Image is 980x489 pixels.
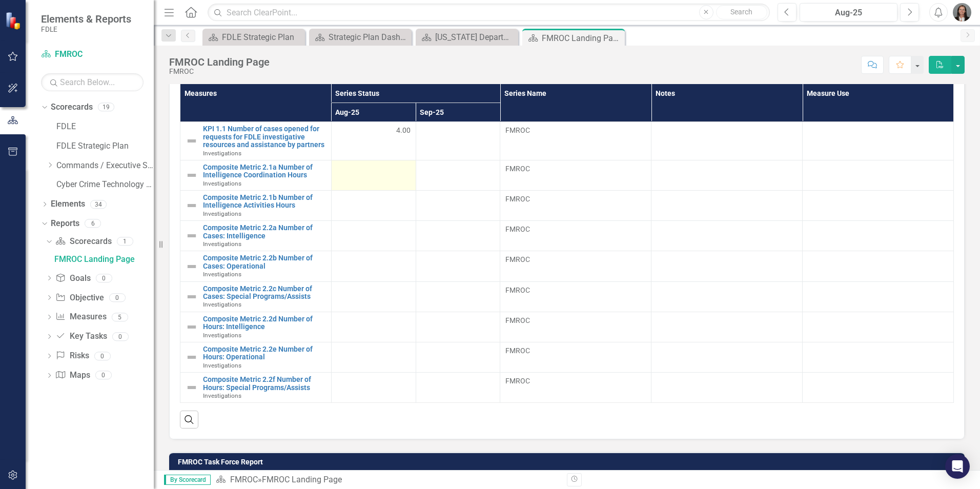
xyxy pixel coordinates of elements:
[95,371,112,380] div: 0
[500,312,651,342] td: Double-Click to Edit
[416,251,500,281] td: Double-Click to Edit
[331,221,416,251] td: Double-Click to Edit
[56,140,154,152] a: FDLE Strategic Plan
[500,373,651,403] td: Double-Click to Edit
[203,180,241,187] span: Investigations
[331,251,416,281] td: Double-Click to Edit
[180,373,332,403] td: Double-Click to Edit Right Click for Context Menu
[203,392,241,399] span: Investigations
[186,230,198,242] img: Not Defined
[651,373,803,403] td: Double-Click to Edit
[41,73,144,91] input: Search Below...
[203,345,326,361] a: Composite Metric 2.2e Number of Hours: Operational
[117,237,133,246] div: 1
[418,31,516,44] a: [US_STATE] Department Of Law Enforcement Strategic Plan
[55,331,107,342] a: Key Tasks
[180,281,332,312] td: Double-Click to Edit Right Click for Context Menu
[803,160,954,190] td: Double-Click to Edit
[51,101,93,113] a: Scorecards
[203,210,241,217] span: Investigations
[803,342,954,372] td: Double-Click to Edit
[90,200,107,209] div: 34
[180,312,332,342] td: Double-Click to Edit Right Click for Context Menu
[331,342,416,372] td: Double-Click to Edit
[186,199,198,212] img: Not Defined
[203,285,326,301] a: Composite Metric 2.2c Number of Cases: Special Programs/Assists
[953,3,971,22] button: Barrett Espino
[186,260,198,273] img: Not Defined
[803,7,894,19] div: Aug-25
[180,191,332,221] td: Double-Click to Edit Right Click for Context Menu
[505,164,646,174] span: FMROC
[54,255,154,264] div: FMROC Landing Page
[416,373,500,403] td: Double-Click to Edit
[230,475,258,484] a: FMROC
[51,218,79,230] a: Reports
[203,301,241,308] span: Investigations
[416,191,500,221] td: Double-Click to Edit
[203,150,241,157] span: Investigations
[55,236,111,248] a: Scorecards
[203,125,326,149] a: KPI 1.1 Number of cases opened for requests for FDLE investigative resources and assistance by pa...
[56,121,154,133] a: FDLE
[730,8,752,16] span: Search
[800,3,897,22] button: Aug-25
[331,281,416,312] td: Double-Click to Edit
[505,194,646,204] span: FMROC
[186,381,198,394] img: Not Defined
[109,293,126,302] div: 0
[945,454,970,479] div: Open Intercom Messenger
[500,160,651,190] td: Double-Click to Edit
[203,164,326,179] a: Composite Metric 2.1a Number of Intelligence Coordination Hours
[5,11,23,29] img: ClearPoint Strategy
[262,475,342,484] div: FMROC Landing Page
[651,342,803,372] td: Double-Click to Edit
[52,251,154,268] a: FMROC Landing Page
[112,332,129,341] div: 0
[180,122,332,160] td: Double-Click to Edit Right Click for Context Menu
[56,179,154,191] a: Cyber Crime Technology & Telecommunications
[41,25,131,33] small: FDLE
[178,458,959,466] h3: FMROC Task Force Report
[331,312,416,342] td: Double-Click to Edit
[331,160,416,190] td: Double-Click to Edit
[331,122,416,160] td: Double-Click to Edit
[203,315,326,331] a: Composite Metric 2.2d Number of Hours: Intelligence
[416,221,500,251] td: Double-Click to Edit
[203,362,241,369] span: Investigations
[416,312,500,342] td: Double-Click to Edit
[505,315,646,325] span: FMROC
[203,271,241,278] span: Investigations
[55,311,106,323] a: Measures
[803,312,954,342] td: Double-Click to Edit
[500,122,651,160] td: Double-Click to Edit
[651,191,803,221] td: Double-Click to Edit
[505,254,646,264] span: FMROC
[180,342,332,372] td: Double-Click to Edit Right Click for Context Menu
[416,122,500,160] td: Double-Click to Edit
[803,221,954,251] td: Double-Click to Edit
[169,68,270,75] div: FMROC
[203,194,326,210] a: Composite Metric 2.1b Number of Intelligence Activities Hours
[51,198,85,210] a: Elements
[396,125,411,135] span: 4.00
[651,312,803,342] td: Double-Click to Edit
[505,285,646,295] span: FMROC
[203,376,326,392] a: Composite Metric 2.2f Number of Hours: Special Programs/Assists
[331,373,416,403] td: Double-Click to Edit
[329,31,409,44] div: Strategic Plan Dashboard
[505,345,646,356] span: FMROC
[500,281,651,312] td: Double-Click to Edit
[186,321,198,333] img: Not Defined
[500,221,651,251] td: Double-Click to Edit
[803,251,954,281] td: Double-Click to Edit
[180,160,332,190] td: Double-Click to Edit Right Click for Context Menu
[505,125,646,135] span: FMROC
[180,251,332,281] td: Double-Click to Edit Right Click for Context Menu
[55,350,89,362] a: Risks
[435,31,516,44] div: [US_STATE] Department Of Law Enforcement Strategic Plan
[186,351,198,363] img: Not Defined
[164,475,211,485] span: By Scorecard
[186,291,198,303] img: Not Defined
[542,32,622,45] div: FMROC Landing Page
